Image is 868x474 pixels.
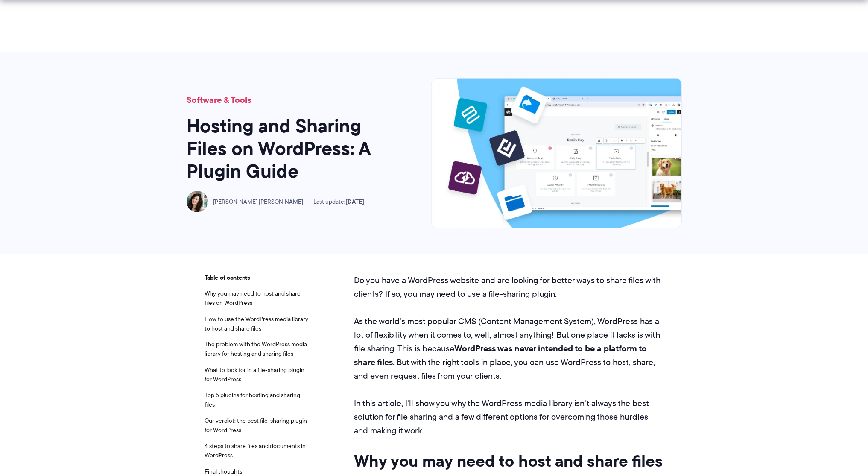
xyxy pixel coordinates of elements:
[205,289,301,307] a: Why you may need to host and share files on WordPress
[354,396,664,437] p: In this article, I'll show you why the WordPress media library isn't always the best solution for...
[354,314,664,383] p: As the world’s most popular CMS (Content Management System), WordPress has a lot of flexibility w...
[354,273,664,301] p: Do you have a WordPress website and are looking for better ways to share files with clients? If s...
[187,94,251,106] a: Software & Tools
[313,198,364,205] span: Last update:
[213,198,303,205] span: [PERSON_NAME] [PERSON_NAME]
[205,366,304,383] a: What to look for in a file-sharing plugin for WordPress
[354,342,647,369] strong: WordPress was never intended to be a platform to share files
[205,391,300,409] a: Top 5 plugins for hosting and sharing files
[187,115,392,182] h1: Hosting and Sharing Files on WordPress: A Plugin Guide
[345,197,364,206] time: [DATE]
[205,416,307,434] a: Our verdict: the best file-sharing plugin for WordPress
[205,442,306,459] a: 4 steps to share files and documents in WordPress
[205,273,311,283] span: Table of contents
[205,315,308,333] a: How to use the WordPress media library to host and share files
[205,340,307,358] a: The problem with the WordPress media library for hosting and sharing files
